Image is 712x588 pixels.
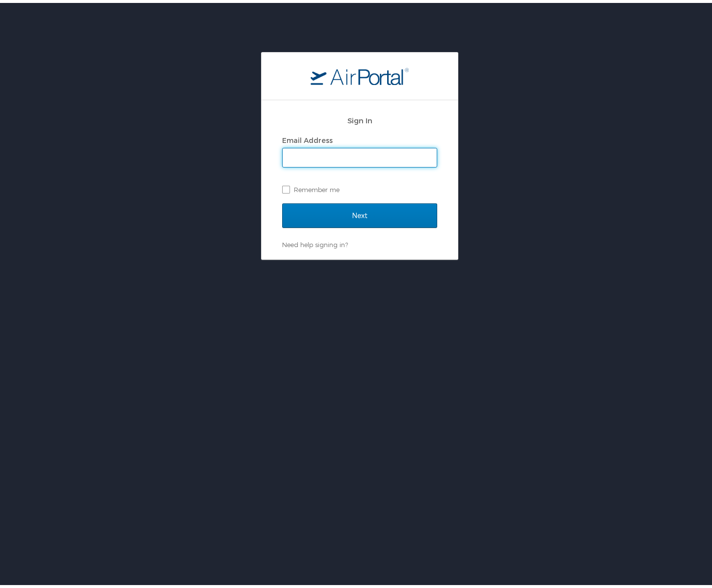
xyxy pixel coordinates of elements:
h2: Sign In [282,112,437,123]
a: Need help signing in? [282,238,348,246]
label: Email Address [282,133,333,141]
input: Next [282,200,437,225]
img: logo [311,64,409,82]
label: Remember me [282,179,437,194]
